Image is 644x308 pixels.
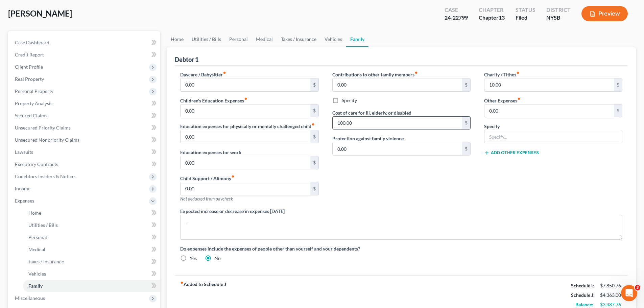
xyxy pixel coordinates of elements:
[180,281,184,284] i: fiber_manual_record
[571,283,594,288] strong: Schedule I:
[517,97,521,100] i: fiber_manual_record
[614,104,622,117] div: $
[346,31,368,47] a: Family
[310,78,318,91] div: $
[223,71,226,74] i: fiber_manual_record
[332,135,404,142] label: Protection against family violence
[462,78,470,91] div: $
[484,130,622,143] input: Specify...
[15,113,47,118] span: Secured Claims
[244,97,247,100] i: fiber_manual_record
[484,71,520,78] label: Charity / Tithes
[581,6,628,21] button: Preview
[180,208,285,215] label: Expected increase or decrease in expenses [DATE]
[15,100,52,106] span: Property Analysis
[181,182,310,195] input: --
[445,6,468,14] div: Case
[15,137,79,143] span: Unsecured Nonpriority Claims
[310,156,318,169] div: $
[635,285,640,290] span: 3
[28,283,43,289] span: Family
[15,198,34,204] span: Expenses
[252,31,277,47] a: Medical
[9,122,160,134] a: Unsecured Priority Claims
[9,146,160,158] a: Lawsuits
[181,104,310,117] input: --
[23,207,160,219] a: Home
[600,292,622,299] div: $4,363.00
[479,14,505,22] div: Chapter
[180,71,226,78] label: Daycare / Babysitter
[15,149,33,155] span: Lawsuits
[180,123,315,130] label: Education expenses for physically or mentally challenged child
[9,110,160,122] a: Secured Claims
[180,245,622,252] label: Do expenses include the expenses of people other than yourself and your dependents?
[621,285,637,301] iframe: Intercom live chat
[231,175,235,178] i: fiber_manual_record
[9,158,160,170] a: Executory Contracts
[188,31,225,47] a: Utilities / Bills
[484,104,614,117] input: --
[310,130,318,143] div: $
[214,255,221,262] label: No
[414,71,418,74] i: fiber_manual_record
[15,40,49,45] span: Case Dashboard
[320,31,346,47] a: Vehicles
[15,161,58,167] span: Executory Contracts
[333,78,462,91] input: --
[28,222,58,228] span: Utilities / Bills
[311,123,315,126] i: fiber_manual_record
[28,234,47,240] span: Personal
[23,268,160,280] a: Vehicles
[445,14,468,22] div: 24-22799
[614,78,622,91] div: $
[600,301,622,308] div: $3,487.76
[15,76,44,82] span: Real Property
[310,104,318,117] div: $
[181,156,310,169] input: --
[181,130,310,143] input: --
[484,78,614,91] input: --
[15,88,53,94] span: Personal Property
[546,6,571,14] div: District
[462,142,470,155] div: $
[180,97,247,104] label: Children's Education Expenses
[9,97,160,110] a: Property Analysis
[484,150,539,156] button: Add Other Expenses
[15,52,44,57] span: Credit Report
[277,31,320,47] a: Taxes / Insurance
[571,292,595,298] strong: Schedule J:
[28,210,41,216] span: Home
[190,255,197,262] label: Yes
[23,243,160,256] a: Medical
[462,117,470,129] div: $
[332,71,418,78] label: Contributions to other family members
[600,282,622,289] div: $7,850.76
[516,14,535,22] div: Filed
[333,142,462,155] input: --
[479,6,505,14] div: Chapter
[181,78,310,91] input: --
[180,149,241,156] label: Education expenses for work
[484,97,521,104] label: Other Expenses
[28,259,64,264] span: Taxes / Insurance
[516,6,535,14] div: Status
[9,134,160,146] a: Unsecured Nonpriority Claims
[332,109,411,116] label: Cost of care for ill, elderly, or disabled
[23,219,160,231] a: Utilities / Bills
[499,14,505,21] span: 13
[23,231,160,243] a: Personal
[225,31,252,47] a: Personal
[516,71,520,74] i: fiber_manual_record
[15,125,71,131] span: Unsecured Priority Claims
[175,55,198,64] div: Debtor 1
[9,37,160,49] a: Case Dashboard
[15,295,45,301] span: Miscellaneous
[484,123,500,130] label: Specify
[23,256,160,268] a: Taxes / Insurance
[180,175,235,182] label: Child Support / Alimony
[333,117,462,129] input: --
[15,186,30,191] span: Income
[8,8,72,18] span: [PERSON_NAME]
[15,173,76,179] span: Codebtors Insiders & Notices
